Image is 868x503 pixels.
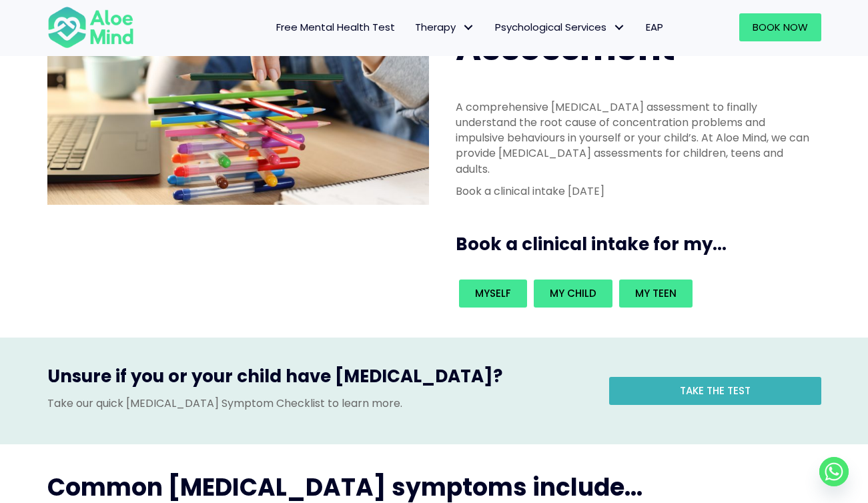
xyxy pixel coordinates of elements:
span: My child [550,286,596,300]
span: Myself [475,286,511,300]
img: Aloe mind Logo [47,5,134,49]
span: EAP [646,20,663,34]
nav: Menu [151,13,673,41]
a: Book Now [739,13,821,41]
a: My child [534,280,612,308]
span: Take the test [680,384,751,398]
span: Therapy: submenu [459,18,478,37]
a: Whatsapp [819,457,849,486]
span: My teen [635,286,677,300]
a: EAP [636,13,673,41]
a: Free Mental Health Test [266,13,405,41]
span: Psychological Services: submenu [610,18,629,37]
a: Myself [459,280,527,308]
h3: Book a clinical intake for my... [456,232,827,256]
p: A comprehensive [MEDICAL_DATA] assessment to finally understand the root cause of concentration p... [456,99,813,177]
p: Book a clinical intake [DATE] [456,183,813,199]
a: TherapyTherapy: submenu [405,13,485,41]
h3: Unsure if you or your child have [MEDICAL_DATA]? [47,364,589,395]
a: My teen [619,280,693,308]
span: Free Mental Health Test [276,20,395,34]
p: Take our quick [MEDICAL_DATA] Symptom Checklist to learn more. [47,396,589,411]
a: Take the test [609,377,821,405]
div: Book an intake for my... [456,276,813,311]
span: Therapy [415,20,475,34]
a: Psychological ServicesPsychological Services: submenu [485,13,636,41]
span: Psychological Services [495,20,626,34]
span: Book Now [753,20,808,34]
